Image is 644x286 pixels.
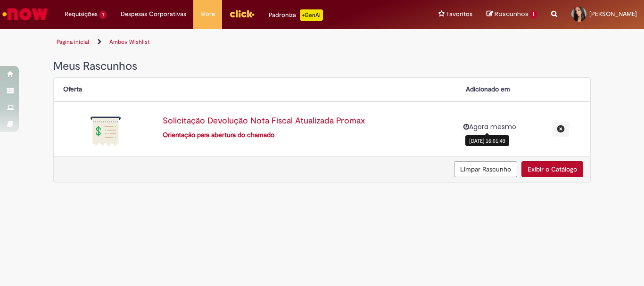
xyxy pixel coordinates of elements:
[65,9,98,19] span: Requisições
[53,60,591,73] h2: Meus Rascunhos
[454,161,517,177] button: Limpar Rascunho
[300,9,323,21] p: +GenAi
[589,10,637,18] span: [PERSON_NAME]
[456,78,546,102] th: Adicionado em
[109,38,149,46] a: Ambev Wishlist
[57,38,89,46] a: Página inicial
[53,33,591,51] ul: Trilhas de página
[163,116,447,126] div: Solicitação Devolução Nota Fiscal Atualizada Promax
[269,9,323,21] div: Padroniza
[56,112,454,147] a: Solicitação Devolução Nota Fiscal Atualizada Promax Orientação para abertura do chamado
[469,122,516,131] span: Agora mesmo
[495,9,528,18] span: Rascunhos
[99,11,107,19] span: 1
[530,10,537,19] span: 1
[446,9,472,19] span: Favoritos
[465,135,509,146] div: [DATE] 16:01:49
[487,10,537,19] a: Rascunhos
[121,9,186,19] span: Despesas Corporativas
[229,7,255,21] img: click_logo_yellow_360x200.png
[54,78,456,102] th: Oferta
[200,9,215,19] span: More
[1,5,50,24] img: ServiceNow
[521,161,583,177] a: Exibir o Catálogo
[163,131,447,140] p: Orientação para abertura do chamado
